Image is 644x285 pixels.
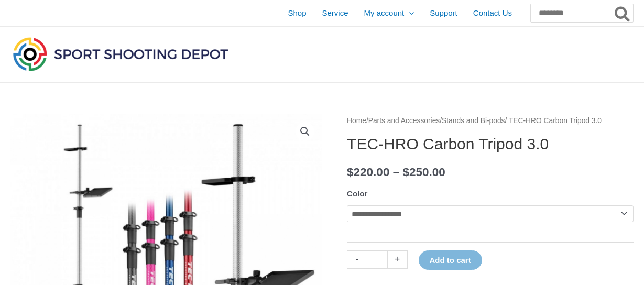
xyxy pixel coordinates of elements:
[347,250,367,269] a: -
[368,117,440,125] a: Parts and Accessories
[347,117,366,125] a: Home
[442,117,505,125] a: Stands and Bi-pods
[419,250,482,270] button: Add to cart
[402,166,409,179] span: $
[10,35,231,73] img: Sport Shooting Depot
[367,250,387,269] input: Product quantity
[347,166,389,179] bdi: 220.00
[393,166,400,179] span: –
[613,4,633,22] button: Search
[347,135,634,154] h1: TEC-HRO Carbon Tripod 3.0
[388,250,408,269] a: +
[347,189,367,198] label: Color
[347,114,634,128] nav: Breadcrumb
[347,166,354,179] span: $
[402,166,445,179] bdi: 250.00
[296,122,314,141] a: View full-screen image gallery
